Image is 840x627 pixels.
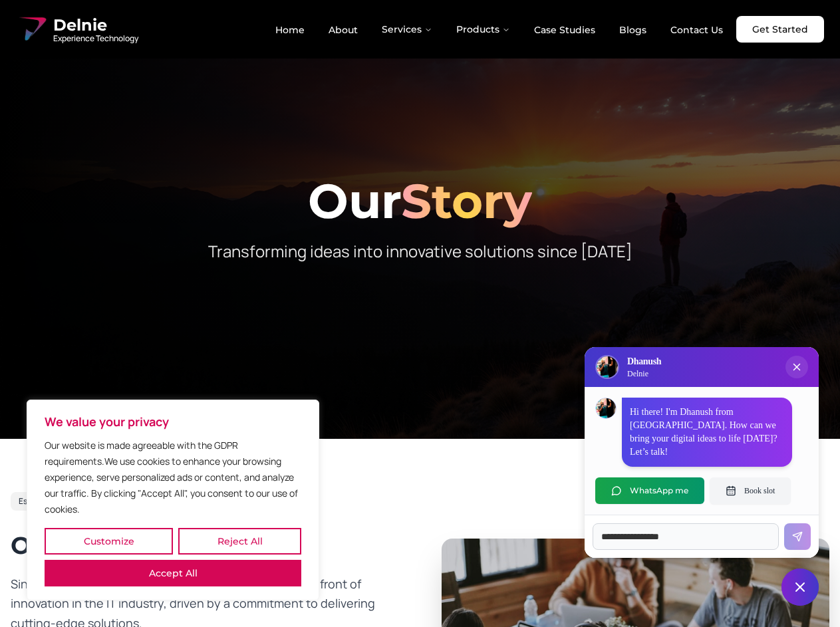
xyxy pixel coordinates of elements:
img: Delnie Logo [597,356,618,378]
p: Transforming ideas into innovative solutions since [DATE] [165,241,676,262]
button: Close chat [781,568,819,606]
span: Experience Technology [53,33,138,44]
span: Delnie [53,15,138,36]
h1: Our [11,177,829,225]
span: Est. 2017 [19,496,51,507]
span: Story [401,172,532,230]
nav: Main [265,16,734,43]
a: Contact Us [660,19,734,41]
p: Our website is made agreeable with the GDPR requirements.We use cookies to enhance your browsing ... [45,438,301,517]
button: Close chat popup [785,356,808,378]
a: Delnie Logo Full [16,13,138,45]
button: Services [371,16,443,43]
p: Delnie [627,368,661,379]
button: Customize [45,528,173,555]
button: Book slot [710,477,791,504]
button: WhatsApp me [595,477,704,504]
p: Hi there! I'm Dhanush from [GEOGRAPHIC_DATA]. How can we bring your digital ideas to life [DATE]?... [630,406,784,459]
button: Accept All [45,560,301,586]
a: Case Studies [523,19,606,41]
h3: Dhanush [627,355,661,368]
img: Dhanush [596,398,616,418]
a: About [318,19,368,41]
button: Reject All [178,528,301,555]
button: Products [446,16,521,43]
a: Blogs [609,19,657,41]
img: Delnie Logo [16,13,48,45]
a: Home [265,19,315,41]
p: We value your privacy [45,414,301,430]
h2: Our Journey [11,532,399,559]
a: Get Started [736,16,824,43]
